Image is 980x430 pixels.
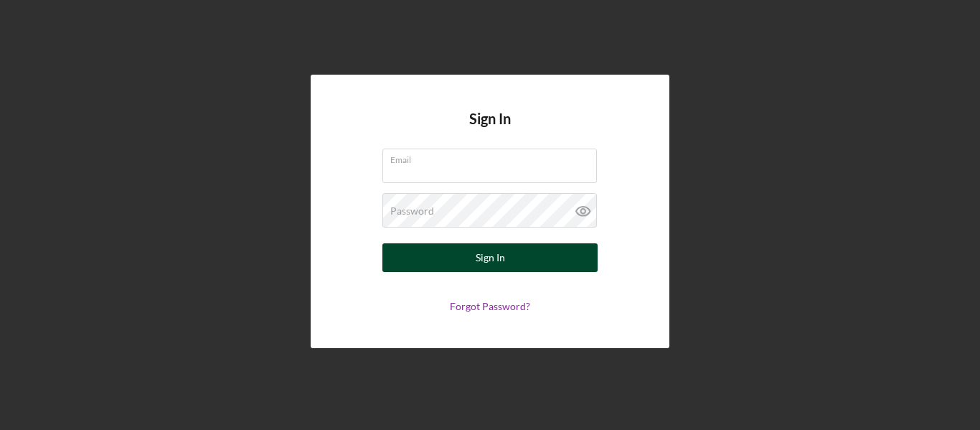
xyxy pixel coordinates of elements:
a: Forgot Password? [450,300,530,312]
button: Sign In [382,243,598,272]
label: Email [390,149,597,165]
div: Sign In [476,243,505,272]
label: Password [390,205,434,217]
h4: Sign In [469,111,511,149]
